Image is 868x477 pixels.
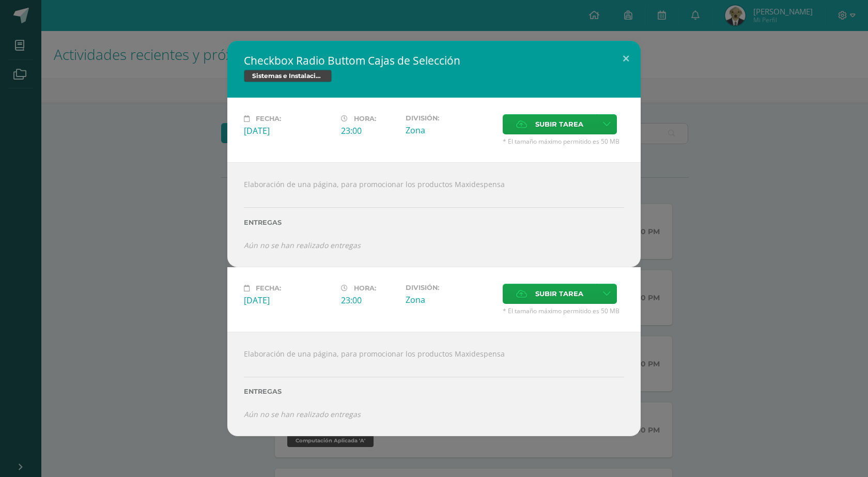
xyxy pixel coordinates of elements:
span: Fecha: [256,115,281,122]
div: 23:00 [341,295,397,306]
span: * El tamaño máximo permitido es 50 MB [503,137,624,146]
div: [DATE] [244,125,333,136]
label: Entregas [244,388,624,395]
div: Elaboración de una página, para promocionar los productos Maxidespensa [227,162,641,267]
i: Aún no se han realizado entregas [244,409,361,419]
span: * El tamaño máximo permitido es 50 MB [503,306,624,315]
h2: Checkbox Radio Buttom Cajas de Selección [244,53,624,68]
label: Entregas [244,219,624,226]
span: Sistemas e Instalación de Software [244,70,332,82]
i: Aún no se han realizado entregas [244,240,361,250]
span: Fecha: [256,284,281,292]
div: Elaboración de una página, para promocionar los productos Maxidespensa [227,332,641,436]
div: [DATE] [244,295,333,306]
label: División: [406,284,494,291]
span: Hora: [354,115,376,122]
div: Zona [406,294,494,305]
span: Subir tarea [535,284,583,303]
span: Hora: [354,284,376,292]
button: Close (Esc) [611,41,641,76]
div: 23:00 [341,125,397,136]
span: Subir tarea [535,115,583,134]
label: División: [406,114,494,122]
div: Zona [406,125,494,136]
